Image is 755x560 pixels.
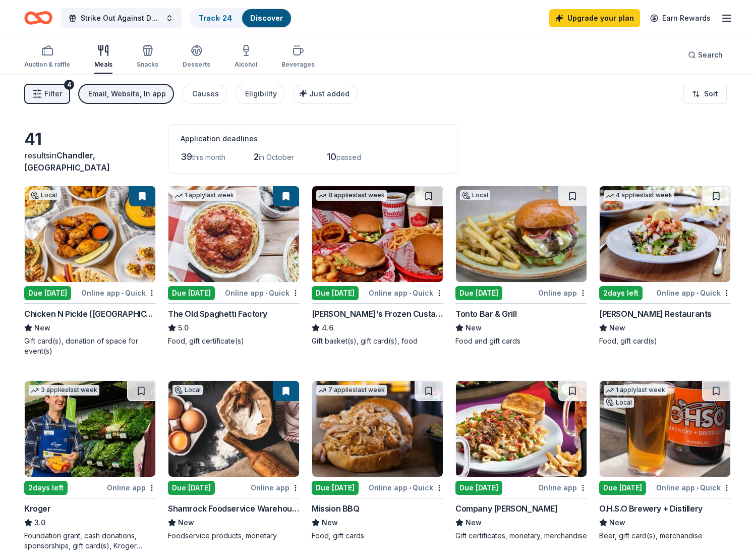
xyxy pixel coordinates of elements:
[683,84,727,104] button: Sort
[251,481,300,494] div: Online app
[600,186,730,282] img: Image for Cameron Mitchell Restaurants
[456,381,587,477] img: Image for Company Brinker
[312,286,359,300] div: Due [DATE]
[599,502,703,515] div: O.H.S.O Brewery + Distillery
[94,40,112,74] button: Meals
[81,287,156,299] div: Online app Quick
[107,481,156,494] div: Online app
[94,61,112,69] div: Meals
[466,322,482,334] span: New
[64,80,74,90] div: 4
[656,481,731,494] div: Online app Quick
[168,381,299,477] img: Image for Shamrock Foodservice Warehouse
[235,84,285,104] button: Eligibility
[183,61,210,69] div: Desserts
[29,190,59,200] div: Local
[312,186,443,346] a: Image for Freddy's Frozen Custard & Steakburgers8 applieslast weekDue [DATE]Online app•Quick[PERS...
[369,481,443,494] div: Online app Quick
[24,380,156,551] a: Image for Kroger3 applieslast week2days leftOnline appKroger3.0Foundation grant, cash donations, ...
[168,186,299,282] img: Image for The Old Spaghetti Factory
[327,151,336,162] span: 10
[24,531,156,551] div: Foundation grant, cash donations, sponsorships, gift card(s), Kroger products
[604,190,674,201] div: 4 applies last week
[44,88,62,100] span: Filter
[409,289,411,297] span: •
[312,481,359,495] div: Due [DATE]
[322,322,333,334] span: 4.6
[455,308,516,320] div: Tonto Bar & Grill
[25,381,155,477] img: Image for Kroger
[293,84,358,104] button: Just added
[24,481,68,495] div: 2 days left
[312,502,360,515] div: Mission BBQ
[549,9,640,27] a: Upgrade your plan
[24,61,70,69] div: Auction & raffle
[460,190,490,200] div: Local
[168,531,300,541] div: Foodservice products, monetary
[312,381,443,477] img: Image for Mission BBQ
[168,286,215,300] div: Due [DATE]
[312,186,443,282] img: Image for Freddy's Frozen Custard & Steakburgers
[24,150,110,173] span: Chandler, [GEOGRAPHIC_DATA]
[168,308,267,320] div: The Old Spaghetti Factory
[168,502,300,515] div: Shamrock Foodservice Warehouse
[24,336,156,356] div: Gift card(s), donation of space for event(s)
[24,129,156,149] div: 41
[61,8,182,28] button: Strike Out Against Domestic Violence
[455,481,502,495] div: Due [DATE]
[168,336,300,346] div: Food, gift certificate(s)
[178,322,189,334] span: 5.0
[235,61,257,69] div: Alcohol
[24,149,156,174] div: results
[312,531,443,541] div: Food, gift cards
[24,40,70,74] button: Auction & raffle
[265,289,267,297] span: •
[182,84,227,104] button: Causes
[538,481,587,494] div: Online app
[599,308,712,320] div: [PERSON_NAME] Restaurants
[192,153,225,161] span: this month
[600,381,730,477] img: Image for O.H.S.O Brewery + Distillery
[34,517,45,529] span: 3.0
[225,287,300,299] div: Online app Quick
[24,502,51,515] div: Kroger
[78,84,174,104] button: Email, Website, In app
[34,322,50,334] span: New
[137,61,158,69] div: Snacks
[455,380,587,541] a: Image for Company BrinkerDue [DATE]Online appCompany [PERSON_NAME]NewGift certificates, monetary,...
[88,88,166,100] div: Email, Website, In app
[245,88,277,100] div: Eligibility
[168,481,215,495] div: Due [DATE]
[25,186,155,282] img: Image for Chicken N Pickle (Glendale)
[455,186,587,346] a: Image for Tonto Bar & GrillLocalDue [DATE]Online appTonto Bar & GrillNewFood and gift cards
[235,40,257,74] button: Alcohol
[312,380,443,541] a: Image for Mission BBQ7 applieslast weekDue [DATE]Online app•QuickMission BBQNewFood, gift cards
[281,40,315,74] button: Beverages
[254,151,259,162] span: 2
[336,153,361,161] span: passed
[369,287,443,299] div: Online app Quick
[316,385,387,396] div: 7 applies last week
[456,186,587,282] img: Image for Tonto Bar & Grill
[604,398,634,408] div: Local
[199,14,232,22] a: Track· 24
[538,287,587,299] div: Online app
[181,133,445,145] div: Application deadlines
[599,336,731,346] div: Food, gift card(s)
[192,88,219,100] div: Causes
[599,531,731,541] div: Beer, gift card(s), merchandise
[24,286,71,300] div: Due [DATE]
[172,190,236,201] div: 1 apply last week
[644,9,717,27] a: Earn Rewards
[698,49,723,61] span: Search
[24,186,156,356] a: Image for Chicken N Pickle (Glendale)LocalDue [DATE]Online app•QuickChicken N Pickle ([GEOGRAPHIC...
[183,40,210,74] button: Desserts
[24,308,156,320] div: Chicken N Pickle ([GEOGRAPHIC_DATA])
[122,289,124,297] span: •
[455,336,587,346] div: Food and gift cards
[696,289,699,297] span: •
[24,84,70,104] button: Filter4
[309,89,350,98] span: Just added
[29,385,99,396] div: 3 applies last week
[250,14,283,22] a: Discover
